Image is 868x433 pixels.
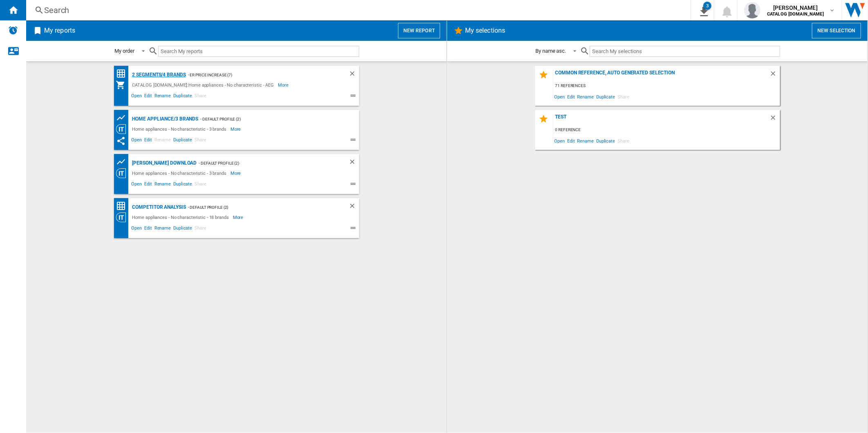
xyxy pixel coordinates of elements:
[233,212,245,222] span: More
[186,70,332,80] div: - ER Price Increase (7)
[553,135,566,146] span: Open
[230,168,242,178] span: More
[595,135,616,146] span: Duplicate
[130,92,143,102] span: Open
[153,224,172,234] span: Rename
[143,136,153,146] span: Edit
[153,180,172,190] span: Rename
[130,212,233,222] div: Home appliances - No characteristic - 18 brands
[812,23,861,38] button: New selection
[576,91,595,102] span: Rename
[553,81,780,91] div: 71 references
[130,70,186,80] div: 2 segments/4 brands
[116,212,130,222] div: Category View
[172,224,193,234] span: Duplicate
[130,124,230,134] div: Home appliances - No characteristic - 3 brands
[770,70,780,81] div: Delete
[230,124,242,134] span: More
[43,23,77,38] h2: My reports
[130,180,143,190] span: Open
[130,114,199,124] div: Home appliance/3 brands
[193,180,208,190] span: Share
[172,92,193,102] span: Duplicate
[553,114,770,125] div: test
[398,23,440,38] button: New report
[116,80,130,90] div: My Assortment
[8,25,18,35] img: alerts-logo.svg
[553,70,770,81] div: Common reference, auto generated selection
[553,91,566,102] span: Open
[198,114,342,124] div: - Default profile (2)
[595,91,616,102] span: Duplicate
[197,158,332,168] div: - Default profile (2)
[193,136,208,146] span: Share
[616,135,631,146] span: Share
[116,113,130,123] div: Product prices grid
[116,157,130,167] div: Product prices grid
[172,136,193,146] span: Duplicate
[130,224,143,234] span: Open
[193,224,208,234] span: Share
[116,201,130,211] div: Price Matrix
[703,2,711,10] div: 3
[616,91,631,102] span: Share
[44,4,669,16] div: Search
[566,135,576,146] span: Edit
[278,80,290,90] span: More
[566,91,576,102] span: Edit
[116,124,130,134] div: Category View
[770,114,780,125] div: Delete
[143,180,153,190] span: Edit
[130,80,278,90] div: CATALOG [DOMAIN_NAME]:Home appliances - No characteristic - AEG
[115,48,134,54] div: My order
[130,202,186,212] div: Competitor Analysis
[767,11,824,17] b: CATALOG [DOMAIN_NAME]
[116,168,130,178] div: Category View
[553,125,780,135] div: 0 reference
[143,92,153,102] span: Edit
[130,136,143,146] span: Open
[349,70,359,80] div: Delete
[116,136,126,146] ng-md-icon: This report has been shared with you
[186,202,332,212] div: - Default profile (2)
[116,69,130,79] div: Price Matrix
[153,92,172,102] span: Rename
[536,48,566,54] div: By name asc.
[172,180,193,190] span: Duplicate
[349,202,359,212] div: Delete
[349,158,359,168] div: Delete
[158,46,359,57] input: Search My reports
[590,46,780,57] input: Search My selections
[744,2,761,18] img: profile.jpg
[193,92,208,102] span: Share
[767,4,824,12] span: [PERSON_NAME]
[576,135,595,146] span: Rename
[153,136,172,146] span: Rename
[143,224,153,234] span: Edit
[130,158,197,168] div: [PERSON_NAME] Download
[130,168,230,178] div: Home appliances - No characteristic - 3 brands
[463,23,507,38] h2: My selections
